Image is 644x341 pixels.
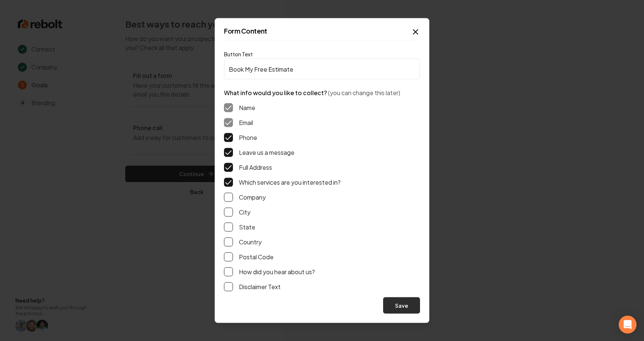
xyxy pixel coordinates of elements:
[328,89,400,97] span: (you can change this later)
[239,148,294,157] label: Leave us a message
[239,133,257,142] label: Phone
[239,178,341,187] label: Which services are you interested in?
[224,59,420,79] input: Button Text
[239,253,274,262] label: Postal Code
[239,103,255,112] label: Name
[224,51,253,57] label: Button Text
[383,297,420,314] button: Save
[239,282,281,291] label: Disclaimer Text
[224,28,420,34] h2: Form Content
[239,238,262,247] label: Country
[239,163,272,172] label: Full Address
[239,268,315,276] label: How did you hear about us?
[239,118,253,127] label: Email
[224,88,420,97] p: What info would you like to collect?
[239,208,250,217] label: City
[239,193,266,202] label: Company
[239,223,255,232] label: State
